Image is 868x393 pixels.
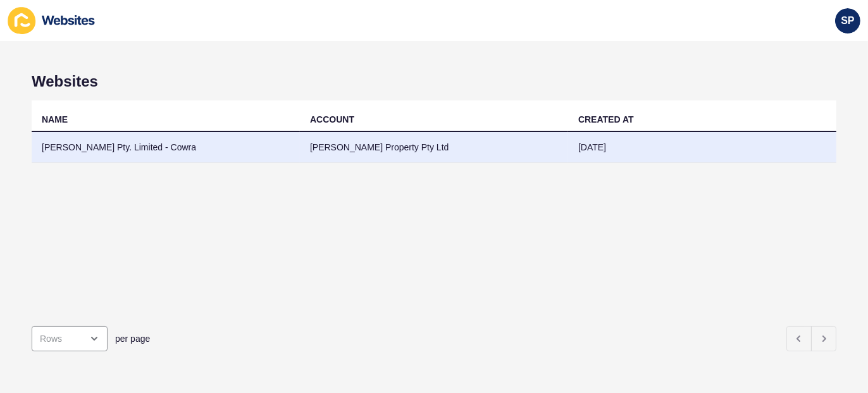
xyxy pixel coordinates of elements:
[32,326,108,351] div: open menu
[115,332,150,345] span: per page
[841,15,854,27] span: SP
[42,113,68,126] div: NAME
[32,73,836,90] h1: Websites
[310,113,354,126] div: ACCOUNT
[578,113,634,126] div: CREATED AT
[300,132,568,163] td: [PERSON_NAME] Property Pty Ltd
[568,132,836,163] td: [DATE]
[32,132,300,163] td: [PERSON_NAME] Pty. Limited - Cowra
